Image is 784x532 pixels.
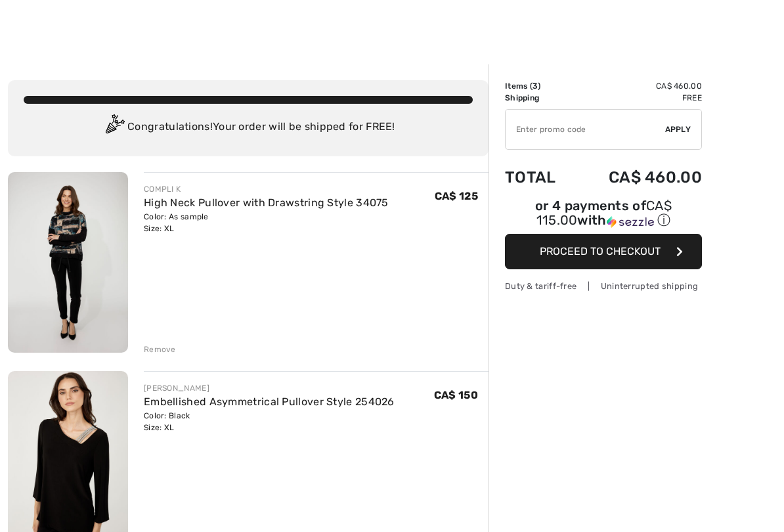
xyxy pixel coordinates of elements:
td: Free [575,92,702,104]
div: Duty & tariff-free | Uninterrupted shipping [505,280,702,292]
span: Apply [665,123,691,135]
input: Promo code [506,110,665,149]
img: Congratulation2.svg [101,114,127,141]
img: High Neck Pullover with Drawstring Style 34075 [8,172,128,353]
span: CA$ 125 [435,190,478,202]
td: CA$ 460.00 [575,80,702,92]
span: CA$ 115.00 [536,198,672,228]
td: Total [505,155,575,200]
td: Items ( ) [505,80,575,92]
span: Proceed to Checkout [540,245,661,257]
span: CA$ 150 [434,389,478,401]
div: Congratulations! Your order will be shipped for FREE! [24,114,473,141]
span: 3 [533,81,538,91]
td: Shipping [505,92,575,104]
a: Embellished Asymmetrical Pullover Style 254026 [144,395,395,408]
td: CA$ 460.00 [575,155,702,200]
img: Sezzle [607,216,654,228]
div: [PERSON_NAME] [144,382,395,394]
div: Color: Black Size: XL [144,410,395,433]
div: or 4 payments ofCA$ 115.00withSezzle Click to learn more about Sezzle [505,200,702,234]
button: Proceed to Checkout [505,234,702,269]
a: High Neck Pullover with Drawstring Style 34075 [144,196,389,209]
div: COMPLI K [144,183,389,195]
div: Color: As sample Size: XL [144,211,389,234]
div: or 4 payments of with [505,200,702,229]
div: Remove [144,344,176,355]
